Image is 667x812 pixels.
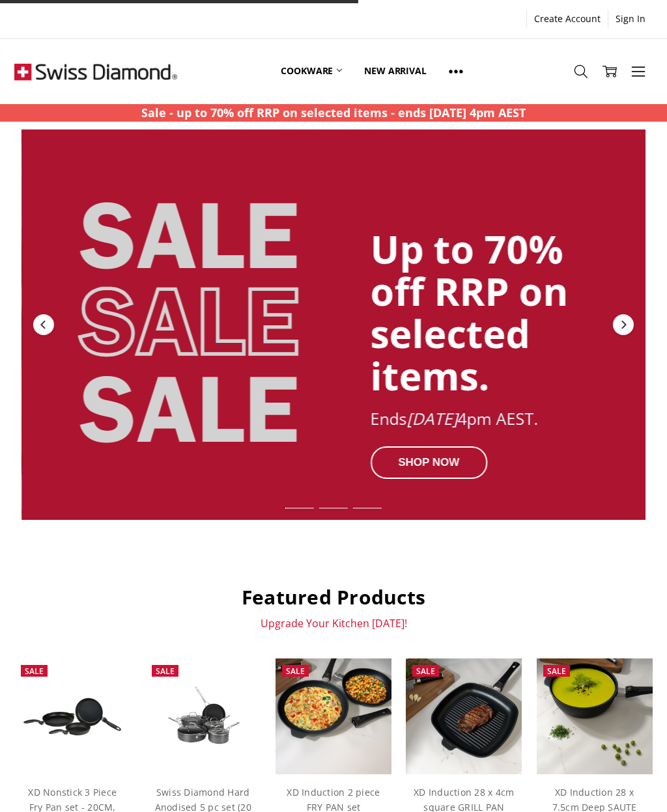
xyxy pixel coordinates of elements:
[14,617,652,630] p: Upgrade Your Kitchen [DATE]!
[527,10,608,28] a: Create Account
[406,658,522,774] img: XD Induction 28 x 4cm square GRILL PAN w/Detachable Handle
[145,677,261,755] img: Swiss Diamond Hard Anodised 5 pc set (20 & 28cm fry pan, 16cm sauce pan w lid, 24x7cm saute pan w...
[14,585,652,610] h2: Featured Products
[141,105,526,120] strong: Sale - up to 70% off RRP on selected items - ends [DATE] 4pm AEST
[286,666,305,677] span: Sale
[14,39,177,104] img: Free Shipping On Every Order
[145,658,261,774] a: Swiss Diamond Hard Anodised 5 pc set (20 & 28cm fry pan, 16cm sauce pan w lid, 24x7cm saute pan w...
[612,313,635,336] div: Next
[283,500,317,517] div: Slide 1 of 7
[353,42,437,100] a: New arrival
[317,500,350,517] div: Slide 2 of 7
[350,500,384,517] div: Slide 3 of 7
[416,666,435,677] span: Sale
[537,658,653,774] img: XD Induction 28 x 7.5cm Deep SAUTE PAN w/Detachable Handle
[438,42,474,101] a: Show All
[371,228,584,397] div: Up to 70% off RRP on selected items.
[407,407,458,429] em: [DATE]
[21,129,646,520] a: Redirect to https://swissdiamond.com.au/cookware/shop-by-collection/premium-steel-dlx/
[547,666,566,677] span: Sale
[608,10,653,28] a: Sign In
[32,313,55,336] div: Previous
[25,666,44,677] span: Sale
[156,666,175,677] span: Sale
[276,658,391,774] img: XD Induction 2 piece FRY PAN set w/Detachable Handles 24 &28cm
[371,410,584,428] div: Ends 4pm AEST.
[270,42,353,100] a: Cookware
[14,688,130,746] img: XD Nonstick 3 Piece Fry Pan set - 20CM, 24CM & 28CM
[371,446,487,478] div: SHOP NOW
[14,658,130,774] a: XD Nonstick 3 Piece Fry Pan set - 20CM, 24CM & 28CM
